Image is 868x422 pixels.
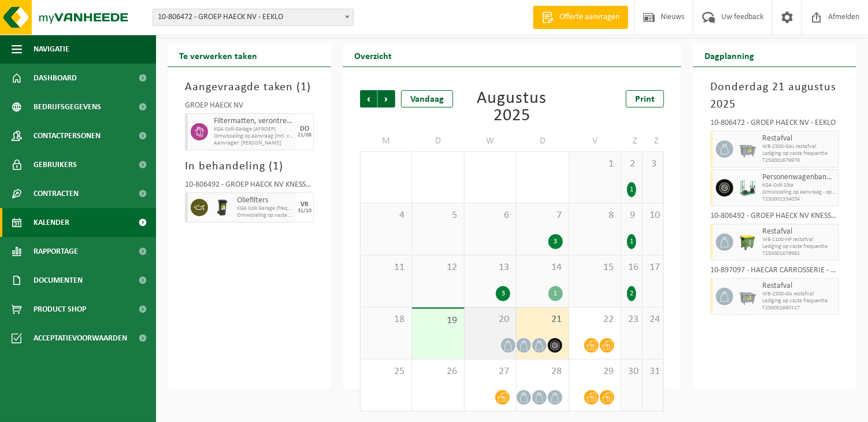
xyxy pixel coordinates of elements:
span: KGA Colli Garage (frequentie) [237,205,294,212]
span: 5 [418,209,458,222]
img: WB-1100-HPE-GN-50 [739,234,756,251]
span: WB-2500-GAL restafval [762,143,836,150]
span: 16 [627,261,636,274]
h2: Overzicht [343,44,403,66]
td: M [360,131,412,151]
span: 11 [366,261,406,274]
span: Omwisseling op aanvraag (incl. verwerking) [214,133,294,140]
span: Omwisseling op vaste frequentie (incl. verwerking) [237,212,294,219]
div: 3 [496,286,510,301]
span: 3 [648,158,658,171]
span: 10-806472 - GROEP HAECK NV - EEKLO [153,9,354,26]
span: 14 [522,261,562,274]
a: Print [626,90,664,108]
div: 10-806492 - GROEP HAECK NV KNESSELARE - AALTER [710,212,839,224]
h3: In behandeling ( ) [185,158,314,175]
span: 1 [273,161,279,172]
img: PB-MR-5000-C2 [739,179,756,197]
span: 24 [648,313,658,326]
span: WB-2500-GA restafval [762,291,836,298]
span: 23 [627,313,636,326]
span: 27 [470,365,510,378]
span: Lediging op vaste frequentie [762,298,836,305]
span: 1 [301,82,307,93]
span: Rapportage [34,237,78,266]
span: 10 [648,209,658,222]
div: 1 [548,286,563,301]
div: 1 [627,234,636,249]
span: Contactpersonen [34,121,101,150]
span: 26 [418,365,458,378]
span: 21 [522,313,562,326]
span: Personenwagenbanden met en zonder velg [762,173,836,182]
td: D [517,131,569,151]
a: Offerte aanvragen [533,6,628,29]
div: Augustus 2025 [462,90,561,125]
span: Filtermatten, verontreinigd met verf [214,117,294,126]
div: VR [301,201,309,208]
span: 7 [522,209,562,222]
span: Lediging op vaste frequentie [762,150,836,157]
span: 2 [627,158,636,171]
span: Bedrijfsgegevens [34,92,101,121]
span: 4 [366,209,406,222]
span: Navigatie [34,35,69,64]
img: WB-0240-HPE-BK-01 [214,199,231,216]
span: Lediging op vaste frequentie [762,243,836,250]
span: 30 [627,365,636,378]
span: 29 [575,365,615,378]
span: Vorige [360,90,377,108]
h2: Dagplanning [693,44,766,66]
span: T250001679982 [762,250,836,257]
div: 31/10 [298,208,312,214]
div: 10-897097 - HAECAR CARROSSERIE - EEKLO [710,266,839,278]
td: W [465,131,517,151]
span: 28 [522,365,562,378]
h3: Donderdag 21 augustus 2025 [710,79,839,113]
span: 13 [470,261,510,274]
span: 25 [366,365,406,378]
div: DO [301,125,310,132]
div: 10-806492 - GROEP HAECK NV KNESSELARE - AALTER [185,181,314,193]
span: Oliefilters [237,196,294,205]
span: WB-1100-HP restafval [762,236,836,243]
td: V [569,131,621,151]
span: 12 [418,261,458,274]
span: 20 [470,313,510,326]
span: 18 [366,313,406,326]
img: WB-2500-GAL-GY-04 [739,140,756,158]
span: Aanvrager: [PERSON_NAME] [214,140,294,147]
span: Contracten [34,179,79,208]
span: Product Shop [34,295,86,324]
td: D [412,131,464,151]
td: Z [643,131,664,151]
span: Omwisseling op aanvraag - op geplande route [762,189,836,196]
div: 1 [627,182,636,197]
span: Restafval [762,282,836,291]
div: Vandaag [401,90,453,108]
h2: Te verwerken taken [168,44,269,66]
span: 22 [575,313,615,326]
span: Acceptatievoorwaarden [34,324,127,353]
img: WB-2500-GAL-GY-01 [739,288,756,305]
h3: Aangevraagde taken ( ) [185,79,314,96]
div: GROEP HAECK NV [185,102,314,113]
span: Dashboard [34,64,77,92]
div: 2 [627,286,636,301]
span: Volgende [378,90,395,108]
div: 21/08 [298,132,312,138]
span: KGA Colli Garage (AFROEP) [214,126,294,133]
span: Documenten [34,266,83,295]
span: Restafval [762,227,836,236]
span: 1 [575,158,615,171]
span: Restafval [762,134,836,143]
span: 15 [575,261,615,274]
span: 6 [470,209,510,222]
span: Kalender [34,208,69,237]
td: Z [621,131,643,151]
span: Print [635,95,655,104]
span: 31 [648,365,658,378]
span: Gebruikers [34,150,77,179]
span: 17 [648,261,658,274]
span: KGA Colli Siba [762,182,836,189]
